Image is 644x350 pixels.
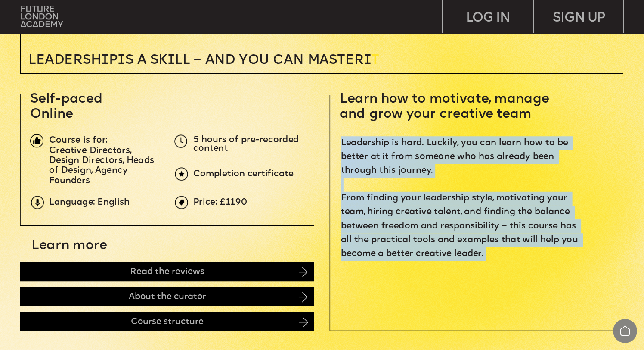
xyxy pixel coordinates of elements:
[21,6,63,27] img: upload-bfdffa89-fac7-4f57-a443-c7c39906ba42.png
[30,108,73,121] span: Online
[299,292,307,302] img: image-d430bf59-61f2-4e83-81f2-655be665a85d.png
[167,53,175,67] span: i
[613,319,637,343] div: Share
[28,53,371,67] span: Leadersh p s a sk ll – and you can MASTER
[49,136,108,145] span: Course is for:
[299,317,308,327] img: image-ebac62b4-e37e-4ca8-99fd-bb379c720805.png
[341,138,581,258] span: Leadership is hard. Luckily, you can learn how to be better at it from someone who has already be...
[31,239,107,253] span: Learn more
[28,53,481,67] p: T
[101,53,109,67] span: i
[30,93,102,106] span: Self-paced
[299,267,307,277] img: image-14cb1b2c-41b0-4782-8715-07bdb6bd2f06.png
[193,169,293,179] span: Completion certificate
[175,168,188,181] img: upload-6b0d0326-a6ce-441c-aac1-c2ff159b353e.png
[118,53,125,67] span: i
[49,198,130,207] span: Language: English
[174,135,188,148] img: upload-5dcb7aea-3d7f-4093-a867-f0427182171d.png
[340,93,553,121] span: Learn how to motivate, manage and grow your creative team
[175,196,188,209] img: upload-969c61fd-ea08-4d05-af36-d273f2608f5e.png
[30,134,43,147] img: image-1fa7eedb-a71f-428c-a033-33de134354ef.png
[193,198,248,207] span: Price: £1190
[193,135,301,153] span: 5 hours of pre-recorded content
[49,146,157,186] span: Creative Directors, Design Directors, Heads of Design, Agency Founders
[363,53,371,67] span: i
[31,196,44,209] img: upload-9eb2eadd-7bf9-4b2b-b585-6dd8b9275b41.png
